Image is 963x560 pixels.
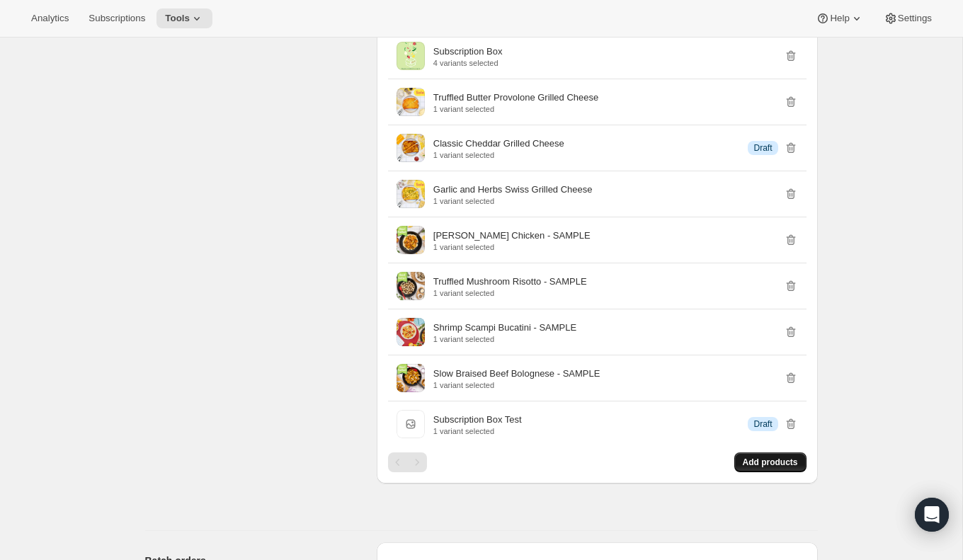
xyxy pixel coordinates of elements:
[875,8,940,28] button: Settings
[807,8,872,28] button: Help
[397,272,425,300] img: Truffled Mushroom Risotto - SAMPLE
[397,318,425,346] img: Shrimp Scampi Bucatini - SAMPLE
[753,142,772,154] span: Draft
[915,498,949,532] div: Open Intercom Messenger
[397,364,425,392] img: Slow Braised Beef Bolognese - SAMPLE
[433,229,591,243] p: [PERSON_NAME] Chicken - SAMPLE
[31,13,69,24] span: Analytics
[433,289,587,297] p: 1 variant selected
[743,457,798,468] span: Add products
[80,8,154,28] button: Subscriptions
[433,91,598,105] p: Truffled Butter Provolone Grilled Cheese
[433,413,522,427] p: Subscription Box Test
[753,418,772,430] span: Draft
[397,42,425,70] img: Subscription Box
[397,226,425,254] img: Lemon Herb Chicken - SAMPLE
[433,321,576,335] p: Shrimp Scampi Bucatini - SAMPLE
[433,335,576,343] p: 1 variant selected
[433,381,600,389] p: 1 variant selected
[397,134,425,162] img: Classic Cheddar Grilled Cheese
[433,197,593,205] p: 1 variant selected
[433,275,587,289] p: Truffled Mushroom Risotto - SAMPLE
[165,13,190,24] span: Tools
[898,13,932,24] span: Settings
[433,427,522,435] p: 1 variant selected
[433,151,564,159] p: 1 variant selected
[23,8,77,28] button: Analytics
[433,137,564,151] p: Classic Cheddar Grilled Cheese
[433,243,591,251] p: 1 variant selected
[397,88,425,116] img: Truffled Butter Provolone Grilled Cheese
[388,452,427,472] nav: Pagination
[830,13,849,24] span: Help
[433,183,593,197] p: Garlic and Herbs Swiss Grilled Cheese
[433,367,600,381] p: Slow Braised Beef Bolognese - SAMPLE
[156,8,212,28] button: Tools
[433,45,503,59] p: Subscription Box
[433,105,598,113] p: 1 variant selected
[433,59,503,67] p: 4 variants selected
[734,452,807,472] button: Add products
[89,13,145,24] span: Subscriptions
[397,180,425,208] img: Garlic and Herbs Swiss Grilled Cheese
